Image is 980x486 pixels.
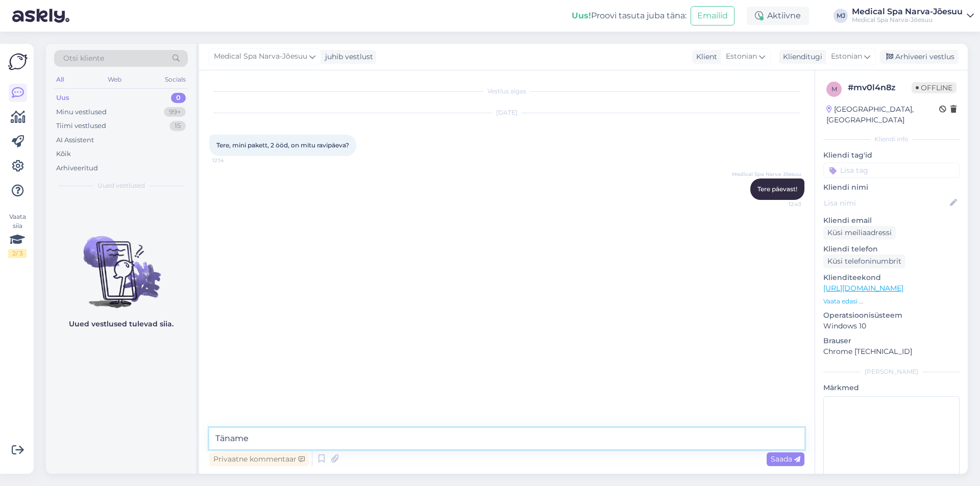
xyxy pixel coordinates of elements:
[8,212,27,258] div: Vaata siia
[831,51,862,62] span: Estonian
[171,93,186,103] div: 0
[848,82,912,94] div: # mv0l4n8z
[831,85,837,93] span: m
[56,163,98,173] div: Arhiveeritud
[823,284,903,293] a: [URL][DOMAIN_NAME]
[692,52,717,62] div: Klient
[771,454,800,464] span: Saada
[97,181,145,190] span: Uued vestlused
[56,107,107,117] div: Minu vestlused
[747,7,809,25] div: Aktiivne
[54,73,66,86] div: All
[763,200,801,208] span: 12:43
[823,163,960,178] input: Lisa tag
[779,52,822,62] div: Klienditugi
[163,73,188,86] div: Socials
[912,82,957,93] span: Offline
[823,367,960,376] div: [PERSON_NAME]
[823,182,960,193] p: Kliendi nimi
[8,52,28,71] img: Askly Logo
[8,249,27,258] div: 2 / 3
[823,336,960,346] p: Brauser
[823,321,960,331] p: Windows 10
[106,73,124,86] div: Web
[823,135,960,144] div: Kliendi info
[823,226,896,240] div: Küsi meiliaadressi
[823,272,960,283] p: Klienditeekond
[572,10,687,22] div: Proovi tasuta juba täna:
[823,254,905,268] div: Küsi telefoninumbrit
[209,87,804,96] div: Vestlus algas
[824,197,948,209] input: Lisa nimi
[209,452,309,466] div: Privaatne kommentaar
[691,6,734,25] button: Emailid
[169,121,186,131] div: 15
[823,297,960,306] p: Vaata edasi ...
[56,135,94,145] div: AI Assistent
[321,52,373,62] div: juhib vestlust
[209,428,804,449] textarea: Tänam
[56,93,69,103] div: Uus
[56,121,106,131] div: Tiimi vestlused
[572,11,591,20] b: Uus!
[826,104,939,125] div: [GEOGRAPHIC_DATA], [GEOGRAPHIC_DATA]
[852,8,974,24] a: Medical Spa Narva-JõesuuMedical Spa Narva-Jõesuu
[56,149,71,159] div: Kõik
[209,108,804,117] div: [DATE]
[823,215,960,226] p: Kliendi email
[823,244,960,254] p: Kliendi telefon
[880,50,959,64] div: Arhiveeri vestlus
[216,141,349,149] span: Tere, mini pakett, 2 ööd, on mitu ravipäeva?
[823,310,960,321] p: Operatsioonisüsteem
[732,170,801,178] span: Medical Spa Narva-Jõesuu
[757,185,797,193] span: Tere päevast!
[823,382,960,393] p: Märkmed
[834,9,848,23] div: MJ
[214,51,307,62] span: Medical Spa Narva-Jõesuu
[164,107,186,117] div: 99+
[46,218,196,310] img: No chats
[726,51,757,62] span: Estonian
[63,53,104,64] span: Otsi kliente
[823,346,960,357] p: Chrome [TECHNICAL_ID]
[823,150,960,161] p: Kliendi tag'id
[852,8,963,16] div: Medical Spa Narva-Jõesuu
[69,319,174,329] p: Uued vestlused tulevad siia.
[212,157,251,164] span: 12:14
[852,16,963,24] div: Medical Spa Narva-Jõesuu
